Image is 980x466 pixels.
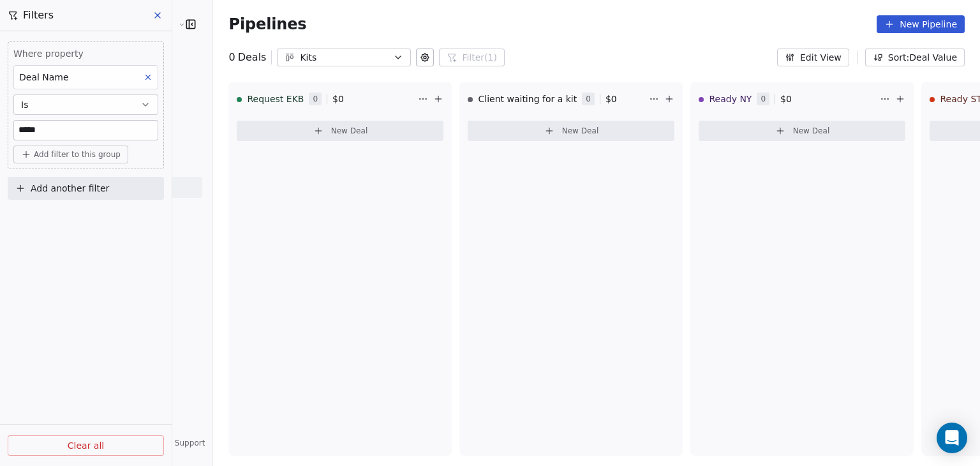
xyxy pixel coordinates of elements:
span: Deals [238,50,267,65]
span: Filters [23,8,54,23]
span: 0 [757,93,769,105]
button: New Deal [468,121,674,141]
span: Ready NY [709,93,752,105]
span: Client waiting for a kit [478,93,577,105]
span: Request EKB [247,93,304,105]
div: Ready NY0$0 [699,82,877,116]
div: Client waiting for a kit0$0 [468,82,646,116]
button: Filter(1) [439,49,505,66]
span: 0 [309,93,322,105]
span: 0 [582,93,595,105]
span: Pipelines [228,15,306,33]
span: New Deal [331,126,368,136]
button: Is [13,94,158,115]
span: Help & Support [146,438,205,448]
button: New Deal [699,121,905,141]
div: Request EKB0$0 [237,82,415,116]
span: Where property [13,47,158,60]
span: $ 0 [332,93,344,105]
button: Clear all [8,435,164,456]
span: Add another filter [31,182,109,195]
span: Deal Name [19,72,69,82]
span: $ 0 [780,93,792,105]
span: $ 0 [605,93,617,105]
span: Add filter to this group [34,149,121,160]
span: Is [21,98,28,111]
button: New Pipeline [877,15,965,33]
button: Edit View [777,49,849,66]
div: Kits [300,51,388,64]
div: Open Intercom Messenger [937,423,967,453]
button: New Deal [237,121,443,141]
button: Sort: Deal Value [865,49,965,66]
span: New Deal [562,126,599,136]
span: New Deal [793,126,830,136]
div: 0 [228,50,266,65]
span: Clear all [68,439,104,453]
